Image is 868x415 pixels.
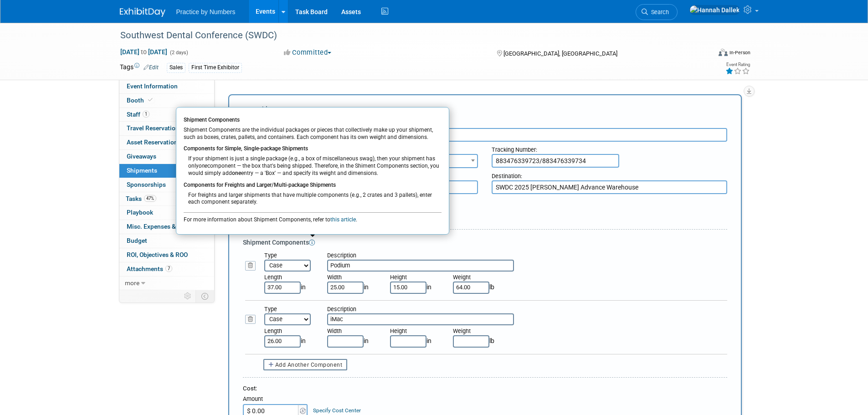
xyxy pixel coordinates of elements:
span: Sponsorships [127,181,166,188]
span: Asset Reservations [127,138,181,146]
a: Staff1 [119,108,214,122]
span: Search [648,9,669,15]
div: In-Person [729,49,750,56]
a: Travel Reservations1 [119,122,214,135]
div: Shipment Components are the individual packages or pieces that collectively make up your shipment... [184,127,442,141]
a: Budget [119,234,214,248]
i: one [199,163,207,169]
span: [DATE] [DATE] [120,48,168,56]
span: Event Information [127,82,178,90]
div: in [257,273,320,293]
div: Sales [167,63,185,72]
span: Practice by Numbers [176,8,236,15]
div: Description (e.g. "Booth Furniture"): [243,116,727,128]
span: Add Another Component [275,362,343,368]
div: Weight [453,273,502,282]
span: Budget [127,237,147,244]
span: Travel Reservations [127,124,191,132]
a: Booth [119,94,214,108]
i: Booth reservation complete [148,97,153,102]
img: ExhibitDay [120,8,165,17]
a: Shipments [119,164,214,178]
a: Playbook [119,206,214,220]
div: Type [264,305,313,313]
div: First Time Exhibitor [189,63,242,72]
a: ROI, Objectives & ROO [119,248,214,262]
div: Shipment Components [243,238,727,247]
button: Add Another Component [263,359,348,370]
a: Tasks47% [119,192,214,206]
div: Shipment Components [184,117,442,124]
a: Specify Cost Center [313,407,361,414]
div: Height [390,327,439,335]
div: Components for Freights and Larger/Multi-package Shipments [184,182,442,189]
td: Toggle Event Tabs [195,290,214,302]
span: 7 [165,265,172,272]
a: Asset Reservations [119,136,214,149]
div: If your shipment is just a single package (e.g., a box of miscellaneous swag), then your shipment... [184,155,442,177]
a: Misc. Expenses & Credits [119,220,214,234]
td: Personalize Event Tab Strip [180,290,196,302]
div: Width [327,273,376,282]
span: Giveaways [127,153,156,160]
span: Shipments [127,167,157,174]
span: (2 days) [169,50,188,56]
div: in [383,273,446,293]
div: Southwest Dental Conference (SWDC) [117,27,697,44]
div: Event Rating [725,62,750,67]
div: Cost: [243,384,727,393]
a: Attachments7 [119,262,214,276]
span: [GEOGRAPHIC_DATA], [GEOGRAPHIC_DATA] [503,50,617,57]
div: Height [390,273,439,282]
a: Event Information [119,80,214,93]
a: this article [330,216,356,223]
span: Playbook [127,209,153,216]
div: Description [327,305,523,313]
td: Tags [120,62,159,73]
div: Tracking Number: [492,142,727,154]
div: For more information about Shipment Components, refer to . [184,212,442,224]
span: Booth [127,97,154,104]
div: Width [327,327,376,335]
a: Edit [144,64,159,71]
div: Type [264,251,313,260]
span: to [139,48,148,56]
a: Search [636,4,678,20]
span: Misc. Expenses & Credits [127,223,198,230]
span: 1 [143,111,149,118]
a: more [119,277,214,290]
span: 47% [144,195,156,202]
div: lb [446,273,509,293]
body: Rich Text Area. Press ALT-0 for help. [5,4,471,13]
div: in [320,273,383,293]
div: in [320,327,383,347]
div: Weight [453,327,502,335]
div: Event Format [657,47,751,61]
div: lb [446,327,509,347]
span: Tasks [126,195,156,202]
span: Attachments [127,265,172,272]
a: Remove Item [245,316,257,323]
div: Components for Simple, Single-package Shipments [184,145,442,153]
div: Description [327,251,523,260]
span: one [232,170,241,176]
div: Length [264,327,313,335]
a: Giveaways [119,150,214,164]
span: ROI, Objectives & ROO [127,251,188,258]
button: Committed [281,48,335,57]
a: Remove Item [245,262,257,269]
a: Sponsorships [119,178,214,192]
div: Destination: [492,168,727,180]
span: more [125,279,139,287]
img: Hannah Dallek [689,5,740,15]
div: For freights and larger shipments that have multiple components (e.g., 2 crates and 3 pallets), e... [184,192,442,206]
div: New Shipment [243,105,727,114]
img: Format-Inperson.png [719,49,728,56]
div: in [257,327,320,347]
div: Amount [243,395,309,404]
span: Staff [127,111,149,118]
div: in [383,327,446,347]
div: Length [264,273,313,282]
